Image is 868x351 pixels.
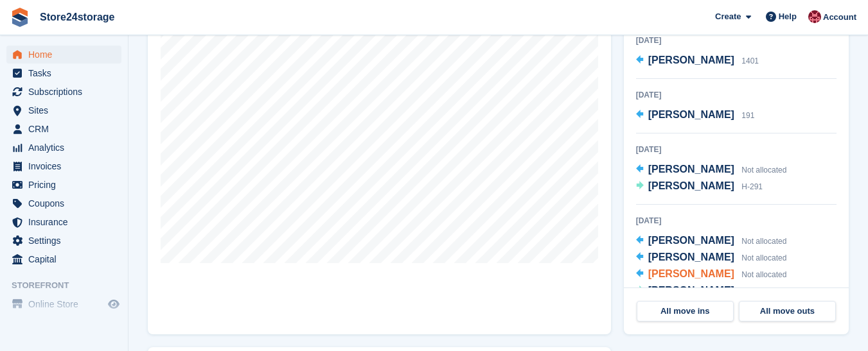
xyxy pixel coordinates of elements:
[28,213,105,231] span: Insurance
[636,144,837,155] div: [DATE]
[637,301,734,321] a: All move ins
[28,157,105,175] span: Invoices
[6,157,121,175] a: menu
[739,301,836,321] a: All move outs
[28,250,105,268] span: Capital
[6,139,121,157] a: menu
[648,55,734,65] span: [PERSON_NAME]
[636,250,787,266] a: [PERSON_NAME] Not allocated
[741,287,754,296] span: 138
[6,295,121,313] a: menu
[6,46,121,64] a: menu
[636,266,787,283] a: [PERSON_NAME] Not allocated
[779,10,797,23] span: Help
[648,109,734,120] span: [PERSON_NAME]
[648,164,734,175] span: [PERSON_NAME]
[6,176,121,194] a: menu
[6,250,121,268] a: menu
[28,295,105,313] span: Online Store
[648,252,734,262] span: [PERSON_NAME]
[808,10,821,23] img: Mandy Huges
[741,166,786,175] span: Not allocated
[12,279,128,292] span: Storefront
[28,120,105,138] span: CRM
[6,83,121,101] a: menu
[636,233,787,250] a: [PERSON_NAME] Not allocated
[28,176,105,194] span: Pricing
[636,215,837,227] div: [DATE]
[648,268,734,279] span: [PERSON_NAME]
[6,194,121,212] a: menu
[6,120,121,138] a: menu
[28,139,105,157] span: Analytics
[28,64,105,82] span: Tasks
[6,101,121,119] a: menu
[6,213,121,231] a: menu
[741,56,759,65] span: 1401
[823,11,856,24] span: Account
[28,83,105,101] span: Subscriptions
[648,235,734,246] span: [PERSON_NAME]
[106,296,121,312] a: Preview store
[28,46,105,64] span: Home
[741,253,786,262] span: Not allocated
[148,1,611,334] a: Map
[10,8,30,27] img: stora-icon-8386f47178a22dfd0bd8f6a31ec36ba5ce8667c1dd55bd0f319d3a0aa187defe.svg
[6,232,121,250] a: menu
[636,283,755,300] a: [PERSON_NAME] 138
[741,270,786,279] span: Not allocated
[741,237,786,246] span: Not allocated
[741,182,763,191] span: H-291
[715,10,741,23] span: Create
[28,194,105,212] span: Coupons
[648,285,734,296] span: [PERSON_NAME]
[35,6,120,28] a: Store24storage
[28,101,105,119] span: Sites
[741,111,754,120] span: 191
[648,180,734,191] span: [PERSON_NAME]
[636,35,837,46] div: [DATE]
[636,162,787,178] a: [PERSON_NAME] Not allocated
[28,232,105,250] span: Settings
[636,89,837,101] div: [DATE]
[636,178,763,195] a: [PERSON_NAME] H-291
[636,107,755,124] a: [PERSON_NAME] 191
[6,64,121,82] a: menu
[636,53,759,69] a: [PERSON_NAME] 1401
